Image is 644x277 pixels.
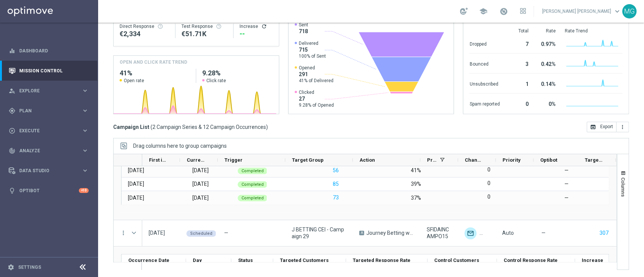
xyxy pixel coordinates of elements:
i: refresh [261,23,267,29]
i: open_in_browser [590,124,596,130]
button: 73 [332,193,340,202]
div: €51,709 [181,29,227,38]
div: 1 [509,77,528,89]
a: Mission Control [19,61,89,81]
span: Journey Betting w6 DEP top [366,230,414,236]
div: track_changes Analyze keyboard_arrow_right [8,148,89,154]
div: -- [240,29,273,38]
a: [PERSON_NAME] [PERSON_NAME]keyboard_arrow_down [541,6,622,17]
span: Promotions [427,157,437,163]
div: +10 [79,188,89,193]
i: equalizer [9,47,15,54]
span: 291 [299,71,334,78]
span: Execute [19,129,81,133]
div: Direct Response [120,23,169,29]
button: person_search Explore keyboard_arrow_right [8,88,89,94]
span: Open rate [124,78,144,84]
colored-tag: Completed [238,194,267,201]
span: Click rate [206,78,226,84]
div: 39% [411,181,421,187]
span: Explore [19,89,81,93]
div: Execute [9,127,81,134]
colored-tag: Completed [238,181,267,188]
span: — [541,230,546,236]
span: 2 Campaign Series & 12 Campaign Occurrences [152,124,266,130]
div: — [564,194,569,201]
div: 41% [411,167,421,174]
button: lightbulb Optibot +10 [8,188,89,194]
span: 100% of Sent [299,53,326,59]
div: Spam reported [469,97,500,109]
div: 0.14% [537,77,555,89]
div: MG [622,4,636,18]
i: keyboard_arrow_right [81,107,89,114]
div: Data Studio [9,167,81,174]
button: gps_fixed Plan keyboard_arrow_right [8,108,89,114]
i: keyboard_arrow_right [81,127,89,134]
a: Optibot [19,181,79,200]
div: Test Response [181,23,227,29]
span: Columns [620,178,626,197]
div: 30 Jul 2025 [128,181,144,187]
span: Action [360,157,375,163]
i: gps_fixed [9,107,15,114]
span: 718 [299,28,308,35]
button: more_vert [616,122,629,132]
div: 7 [509,37,528,49]
span: Day [193,257,202,263]
colored-tag: Scheduled [186,230,216,237]
span: SFIDAINCAMPO15 [427,226,452,240]
span: J BETTING CEI - Campaign 29 [292,226,346,240]
span: Scheduled [190,231,212,236]
span: Analyze [19,148,81,153]
span: — [224,230,228,236]
div: Wednesday [192,194,209,201]
i: lightbulb [9,187,15,194]
span: Targeted Customers [585,157,603,163]
span: 27 [299,95,334,102]
button: equalizer Dashboard [8,48,89,54]
span: ( [151,124,152,130]
label: 0 [487,193,490,200]
div: Mission Control [9,61,89,81]
button: more_vert [120,230,127,236]
span: A [359,231,364,235]
span: Opened [299,65,334,71]
span: Targeted Response Rate [353,257,410,263]
span: Targeted Customers [280,257,329,263]
i: keyboard_arrow_right [81,167,89,174]
button: Mission Control [8,68,89,74]
div: Increase [240,23,273,29]
div: 0.97% [537,37,555,49]
div: 37% [411,194,421,201]
i: keyboard_arrow_right [81,147,89,154]
span: Channel [465,157,483,163]
colored-tag: Completed [238,167,267,174]
div: Bounced [469,57,500,69]
span: Sent [299,22,308,28]
div: Rate Trend [564,28,622,34]
div: Analyze [9,147,81,154]
i: play_circle_outline [9,127,15,134]
div: Unsubscribed [469,77,500,89]
div: — [564,181,569,187]
button: 85 [332,179,340,189]
button: 307 [599,228,609,238]
span: Delivered [299,40,326,46]
h3: Campaign List [113,124,268,130]
h4: OPEN AND CLICK RATE TREND [120,59,187,66]
span: Current Status [187,157,205,163]
div: Plan [9,107,81,114]
span: Drag columns here to group campaigns [133,143,227,149]
button: Data Studio keyboard_arrow_right [8,168,89,174]
div: Dashboard [9,41,89,61]
div: Total [509,28,528,34]
span: Auto [502,230,514,236]
h2: 41% [120,69,190,78]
